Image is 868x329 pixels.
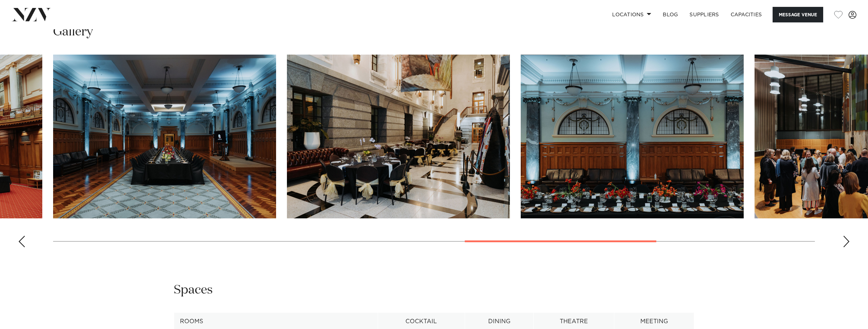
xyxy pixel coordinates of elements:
[53,24,93,40] h2: Gallery
[12,8,51,21] img: nzv-logo.png
[773,7,823,22] button: Message Venue
[287,55,510,218] swiper-slide: 9 / 13
[606,7,657,22] a: Locations
[725,7,768,22] a: Capacities
[174,282,213,298] h2: Spaces
[521,55,744,218] swiper-slide: 10 / 13
[53,55,276,218] swiper-slide: 8 / 13
[684,7,725,22] a: SUPPLIERS
[657,7,684,22] a: BLOG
